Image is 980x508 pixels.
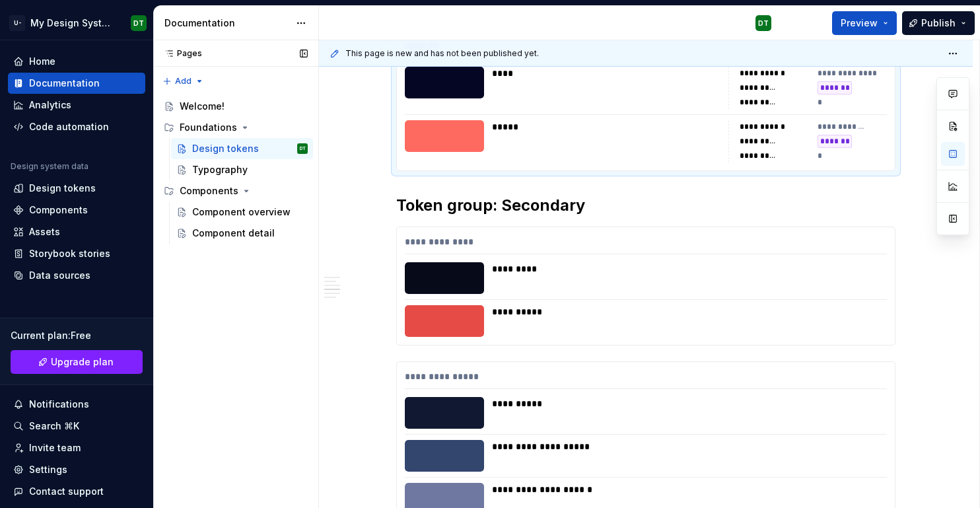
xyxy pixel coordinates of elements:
[180,121,237,134] div: Foundations
[30,17,115,30] div: My Design System
[29,98,71,112] div: Analytics
[180,100,225,113] div: Welcome!
[8,200,145,221] a: Components
[180,184,238,198] div: Components
[171,201,313,223] a: Component overview
[29,182,96,195] div: Design tokens
[158,72,208,91] button: Add
[11,161,88,172] div: Design system data
[29,225,60,238] div: Assets
[171,138,313,159] a: Design tokensDT
[8,437,145,458] a: Invite team
[171,159,313,180] a: Typography
[29,203,88,217] div: Components
[51,355,114,369] span: Upgrade plan
[29,441,81,454] div: Invite team
[8,221,145,242] a: Assets
[192,142,259,155] div: Design tokens
[192,163,248,176] div: Typography
[345,48,539,59] span: This page is new and has not been published yet.
[29,269,90,282] div: Data sources
[8,178,145,199] a: Design tokens
[8,481,145,502] button: Contact support
[175,76,192,87] span: Add
[171,223,313,244] a: Component detail
[133,18,144,28] div: DT
[29,77,100,90] div: Documentation
[832,11,897,35] button: Preview
[8,265,145,286] a: Data sources
[158,180,313,201] div: Components
[29,485,104,498] div: Contact support
[11,329,143,342] div: Current plan : Free
[8,459,145,480] a: Settings
[841,17,878,30] span: Preview
[3,9,151,37] button: U-My Design SystemDT
[902,11,975,35] button: Publish
[396,195,895,216] h2: Token group: Secondary
[8,51,145,72] a: Home
[8,243,145,264] a: Storybook stories
[29,419,79,433] div: Search ⌘K
[192,227,275,240] div: Component detail
[758,18,769,28] div: DT
[164,17,289,30] div: Documentation
[8,416,145,437] button: Search ⌘K
[8,116,145,137] a: Code automation
[11,350,143,374] button: Upgrade plan
[29,55,55,68] div: Home
[29,120,109,133] div: Code automation
[8,94,145,116] a: Analytics
[158,96,313,244] div: Page tree
[29,398,89,411] div: Notifications
[158,96,313,117] a: Welcome!
[9,15,25,31] div: U-
[300,142,306,155] div: DT
[158,117,313,138] div: Foundations
[8,73,145,94] a: Documentation
[192,205,291,219] div: Component overview
[921,17,956,30] span: Publish
[29,247,110,260] div: Storybook stories
[158,48,202,59] div: Pages
[8,394,145,415] button: Notifications
[29,463,67,476] div: Settings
